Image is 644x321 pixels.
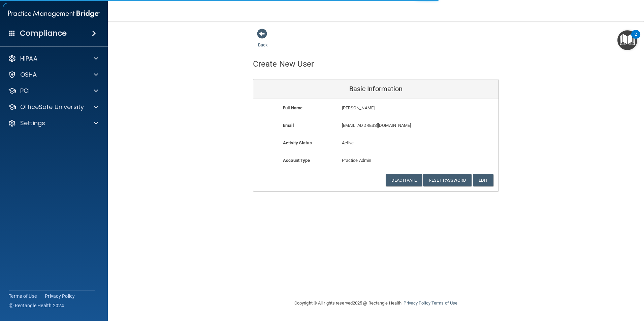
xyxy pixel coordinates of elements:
[635,34,637,43] div: 2
[20,71,37,79] p: OSHA
[423,174,472,186] button: Reset Password
[20,29,67,38] h4: Compliance
[283,123,294,128] b: Email
[431,300,457,306] a: Terms of Use
[283,140,312,145] b: Activity Status
[617,30,637,50] button: Open Resource Center, 2 new notifications
[8,87,98,95] a: PCI
[20,103,84,111] p: OfficeSafe University
[9,302,64,309] span: Ⓒ Rectangle Health 2024
[8,103,98,111] a: OfficeSafe University
[283,158,310,163] b: Account Type
[283,105,302,110] b: Full Name
[20,55,37,63] p: HIPAA
[253,292,499,314] div: Copyright © All rights reserved 2025 @ Rectangle Health | |
[404,300,430,306] a: Privacy Policy
[9,293,37,299] a: Terms of Use
[45,293,75,299] a: Privacy Policy
[8,119,98,127] a: Settings
[386,174,422,186] button: Deactivate
[8,55,98,63] a: HIPAA
[253,79,498,99] div: Basic Information
[20,87,30,95] p: PCI
[342,104,449,112] p: [PERSON_NAME]
[342,139,410,147] p: Active
[258,34,268,47] a: Back
[8,71,98,79] a: OSHA
[473,174,493,186] button: Edit
[253,60,314,68] h4: Create New User
[8,7,100,21] img: PMB logo
[20,119,45,127] p: Settings
[342,156,410,165] p: Practice Admin
[342,121,449,130] p: [EMAIL_ADDRESS][DOMAIN_NAME]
